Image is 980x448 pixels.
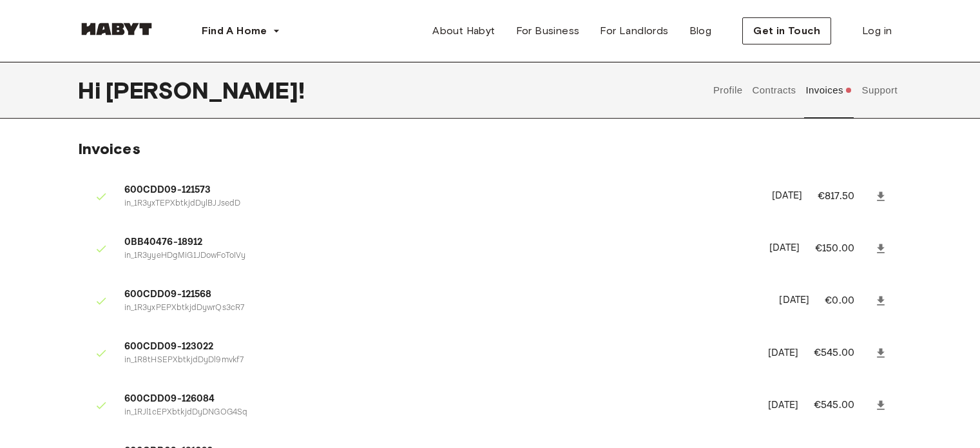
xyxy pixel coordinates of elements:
[804,62,854,119] button: Invoices
[751,62,798,119] button: Contracts
[742,17,831,44] button: Get in Touch
[689,23,712,39] span: Blog
[768,346,798,361] p: [DATE]
[814,346,872,361] p: €545.00
[124,407,753,419] p: in_1RJl1cEPXbtkjdDyDNGOG4Sq
[815,241,872,257] p: €150.00
[124,287,764,302] span: 600CDD09-121568
[506,18,590,44] a: For Business
[814,398,872,413] p: €545.00
[516,23,580,39] span: For Business
[825,293,871,309] p: €0.00
[432,23,495,39] span: About Habyt
[124,302,764,315] p: in_1R3yxPEPXbtkjdDywrQs3cR7
[106,77,305,104] span: [PERSON_NAME] !
[679,18,722,44] a: Blog
[124,340,753,355] span: 600CDD09-123022
[191,18,291,44] button: Find A Home
[78,77,106,104] span: Hi
[818,189,872,204] p: €817.50
[422,18,505,44] a: About Habyt
[860,62,899,119] button: Support
[590,18,678,44] a: For Landlords
[708,62,902,119] div: user profile tabs
[124,198,757,210] p: in_1R3yxTEPXbtkjdDylBJJsedD
[779,293,809,308] p: [DATE]
[124,235,754,250] span: 0BB40476-18912
[753,23,820,39] span: Get in Touch
[124,355,753,367] p: in_1R8tHSEPXbtkjdDyDl9mvkf7
[124,392,753,407] span: 600CDD09-126084
[711,62,744,119] button: Profile
[78,139,140,158] span: Invoices
[772,189,802,204] p: [DATE]
[124,250,754,262] p: in_1R3yyeHDgMiG1JDowFoToIVy
[862,23,892,39] span: Log in
[769,241,800,256] p: [DATE]
[600,23,668,39] span: For Landlords
[202,23,267,39] span: Find A Home
[852,18,902,44] a: Log in
[124,183,757,198] span: 600CDD09-121573
[768,398,798,413] p: [DATE]
[78,23,155,35] img: Habyt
